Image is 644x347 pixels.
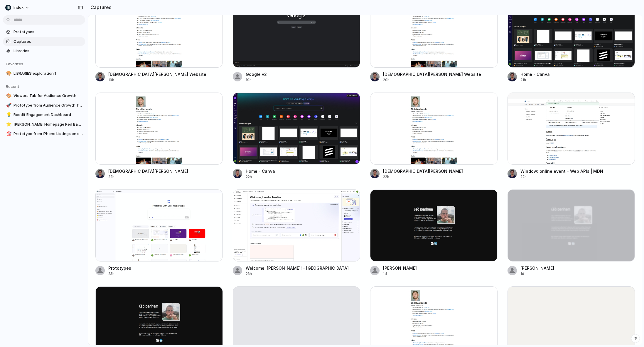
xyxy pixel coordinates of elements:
[6,93,10,99] div: 🎨
[246,174,275,180] div: 22h
[3,47,85,55] a: Libraries
[3,101,85,110] a: 🚀Prototype from Audience Growth Tools
[108,168,188,174] div: [DEMOGRAPHIC_DATA][PERSON_NAME]
[14,71,83,76] span: LIBRARIES exploration 1
[108,71,206,77] div: [DEMOGRAPHIC_DATA][PERSON_NAME] Website
[6,131,10,137] div: 🎯
[6,84,19,89] span: Recent
[14,29,83,35] span: Prototypes
[3,37,85,46] a: Captures
[14,131,83,137] span: Prototype from iPhone Listings on eBay
[520,168,603,174] div: Window: online event - Web APIs | MDN
[108,77,206,83] div: 19h
[3,120,85,129] a: ⭐[PERSON_NAME] Homepage Red Background
[520,271,554,276] div: 1d
[5,112,11,118] button: 💡
[108,174,188,180] div: 22h
[383,265,417,271] div: [PERSON_NAME]
[246,271,349,276] div: 23h
[14,112,83,118] span: Reddit Engagement Dashboard
[14,39,83,45] span: Captures
[6,102,10,109] div: 🚀
[3,3,33,12] button: Index
[246,265,349,271] div: Welcome, [PERSON_NAME]! - [GEOGRAPHIC_DATA]
[14,93,83,99] span: Viewers Tab for Audience Growth
[383,168,463,174] div: [DEMOGRAPHIC_DATA][PERSON_NAME]
[5,102,11,108] button: 🚀
[5,71,11,76] button: 🎨
[6,61,23,66] span: Favorites
[14,5,23,11] span: Index
[3,129,85,138] a: 🎯Prototype from iPhone Listings on eBay
[88,4,112,11] h2: Captures
[383,77,481,83] div: 20h
[3,91,85,100] a: 🎨Viewers Tab for Audience Growth
[3,69,85,78] a: 🎨LIBRARIES exploration 1
[14,48,83,54] span: Libraries
[383,271,417,276] div: 1d
[108,271,131,276] div: 23h
[6,121,10,128] div: ⭐
[520,174,603,180] div: 22h
[246,168,275,174] div: Home - Canva
[6,112,10,118] div: 💡
[14,122,83,127] span: [PERSON_NAME] Homepage Red Background
[3,110,85,119] a: 💡Reddit Engagement Dashboard
[520,265,554,271] div: [PERSON_NAME]
[3,28,85,36] a: Prototypes
[520,71,550,77] div: Home - Canva
[6,70,10,77] div: 🎨
[108,265,131,271] div: Prototypes
[246,71,267,77] div: Google v2
[383,174,463,180] div: 22h
[5,122,11,127] button: ⭐
[383,71,481,77] div: [DEMOGRAPHIC_DATA][PERSON_NAME] Website
[14,102,83,108] span: Prototype from Audience Growth Tools
[5,93,11,99] button: 🎨
[246,77,267,83] div: 19h
[520,77,550,83] div: 21h
[5,131,11,137] button: 🎯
